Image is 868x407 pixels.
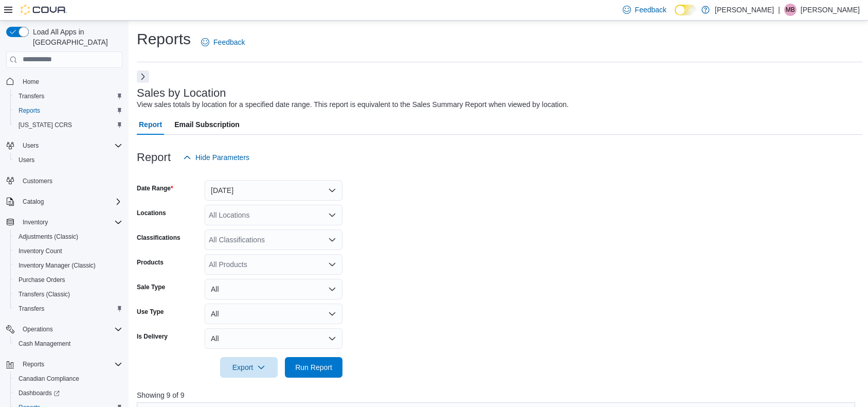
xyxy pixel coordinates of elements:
span: Home [23,78,39,86]
span: Reports [23,360,44,368]
span: Canadian Compliance [19,375,79,383]
button: Catalog [19,196,48,208]
button: Inventory Count [10,244,126,258]
p: [PERSON_NAME] [801,4,860,16]
span: Feedback [635,5,666,15]
span: Load All Apps in [GEOGRAPHIC_DATA] [29,27,122,47]
input: Dark Mode [675,5,696,15]
span: Reports [19,358,122,370]
span: Adjustments (Classic) [14,231,122,243]
button: Transfers [10,302,126,316]
span: Export [226,357,272,378]
button: Reports [10,103,126,118]
p: [PERSON_NAME] [715,4,774,16]
span: Users [14,154,122,166]
a: Inventory Manager (Classic) [14,259,100,272]
button: Hide Parameters [179,147,254,168]
button: Operations [2,322,126,337]
button: Catalog [2,194,126,209]
span: Purchase Orders [19,276,65,284]
button: [US_STATE] CCRS [10,118,126,132]
span: Inventory Manager (Classic) [19,261,96,270]
span: Customers [23,177,52,185]
span: Email Subscription [174,114,240,135]
label: Products [137,258,164,267]
span: Transfers [19,305,44,313]
button: Transfers (Classic) [10,287,126,302]
button: Users [10,153,126,167]
span: Cash Management [14,338,122,350]
a: Dashboards [14,387,64,399]
span: Inventory [23,218,48,226]
button: Transfers [10,89,126,103]
p: | [778,4,780,16]
button: Home [2,74,126,89]
button: Canadian Compliance [10,371,126,386]
span: Users [23,141,39,150]
button: Operations [19,323,57,335]
span: Feedback [213,37,245,47]
button: Reports [19,358,48,370]
span: Catalog [23,198,44,206]
span: Users [19,139,122,152]
button: All [205,328,342,349]
span: Transfers (Classic) [14,288,122,300]
a: Cash Management [14,338,75,350]
span: Dashboards [19,389,60,397]
button: Inventory [19,216,52,228]
span: Washington CCRS [14,119,122,131]
h1: Reports [137,29,191,49]
span: Canadian Compliance [14,373,122,385]
button: Open list of options [328,211,336,219]
a: [US_STATE] CCRS [14,119,76,131]
a: Dashboards [10,386,126,400]
label: Date Range [137,184,173,192]
button: Reports [2,357,126,371]
a: Canadian Compliance [14,373,83,385]
button: Users [19,139,43,152]
a: Users [14,154,39,166]
button: All [205,279,342,299]
button: Inventory [2,215,126,229]
button: All [205,304,342,324]
button: Purchase Orders [10,273,126,287]
span: Inventory Count [19,247,62,255]
a: Home [19,76,43,88]
span: Transfers [14,303,122,315]
span: Run Report [295,362,332,373]
a: Purchase Orders [14,274,69,286]
button: Users [2,138,126,153]
a: Feedback [197,32,249,52]
label: Use Type [137,308,164,316]
span: Transfers (Classic) [19,290,70,298]
label: Classifications [137,234,180,242]
div: Marilyn Berrys [784,4,797,16]
img: Cova [21,5,67,15]
button: Open list of options [328,236,336,244]
span: Catalog [19,196,122,208]
a: Transfers [14,90,48,102]
span: Operations [19,323,122,335]
button: [DATE] [205,180,342,201]
a: Reports [14,104,44,117]
a: Customers [19,175,57,187]
label: Locations [137,209,166,217]
span: Inventory [19,216,122,228]
a: Inventory Count [14,245,66,257]
span: MB [786,4,795,16]
span: [US_STATE] CCRS [19,121,72,129]
span: Purchase Orders [14,274,122,286]
h3: Report [137,151,171,164]
button: Cash Management [10,337,126,351]
span: Cash Management [19,340,70,348]
span: Hide Parameters [195,152,249,163]
span: Users [19,156,34,164]
span: Transfers [14,90,122,102]
button: Next [137,70,149,83]
span: Adjustments (Classic) [19,233,78,241]
span: Inventory Manager (Classic) [14,259,122,272]
span: Reports [14,104,122,117]
label: Is Delivery [137,332,168,341]
p: Showing 9 of 9 [137,390,862,400]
